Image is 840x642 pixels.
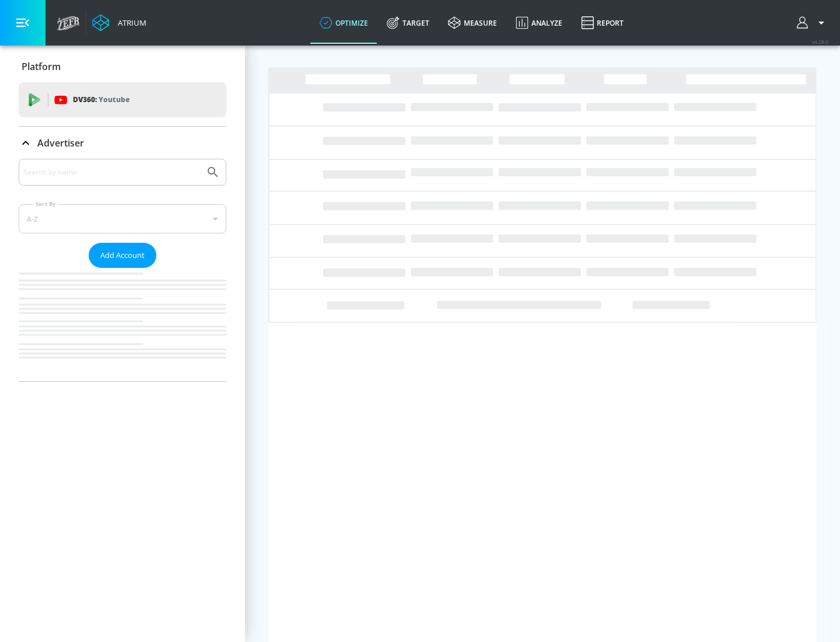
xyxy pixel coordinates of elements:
div: DV360: Youtube [19,82,226,117]
a: Analyze [506,2,572,44]
span: v 4.28.0 [812,39,828,45]
div: Advertiser [19,159,226,381]
a: measure [439,2,506,44]
input: Search by name [23,165,200,180]
p: Youtube [99,93,129,106]
p: DV360: [73,93,129,106]
p: Advertiser [37,137,84,149]
a: Report [572,2,633,44]
div: Atrium [113,18,146,28]
div: Platform [19,50,226,83]
a: Target [377,2,439,44]
span: Add Account [100,249,145,262]
p: Platform [22,60,61,73]
button: Add Account [89,243,156,268]
a: optimize [310,2,377,44]
div: A-Z [19,204,226,233]
label: Sort By [33,200,58,208]
nav: list of Advertiser [19,268,226,381]
a: Atrium [92,14,146,32]
div: Advertiser [19,127,226,159]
